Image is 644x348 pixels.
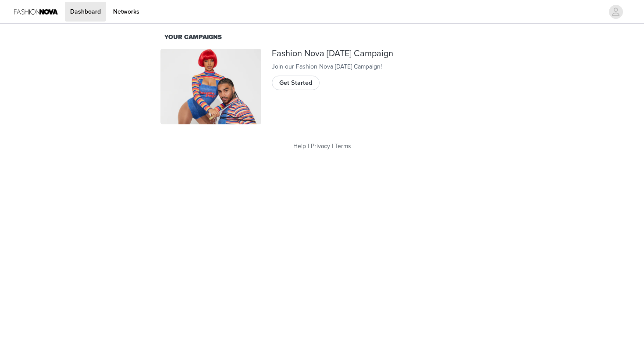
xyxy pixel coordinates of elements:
a: Terms [335,142,351,150]
span: | [332,142,333,150]
div: avatar [612,5,620,19]
a: Dashboard [65,2,106,22]
a: Help [293,142,306,150]
div: Your Campaigns [164,33,480,42]
a: Privacy [311,142,330,150]
span: | [308,142,309,150]
button: Get Started [272,76,320,90]
div: Fashion Nova [DATE] Campaign [272,49,484,59]
img: Fashion Nova [160,49,261,125]
img: Fashion Nova Logo [14,2,58,22]
span: Get Started [279,78,312,88]
div: Join our Fashion Nova [DATE] Campaign! [272,62,484,71]
a: Networks [108,2,145,22]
